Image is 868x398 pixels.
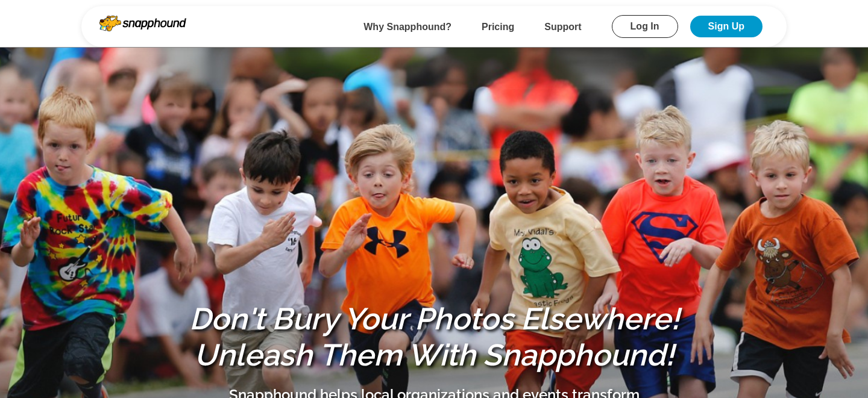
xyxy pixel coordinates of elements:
a: Sign Up [690,16,763,37]
h1: Don't Bury Your Photos Elsewhere! Unleash Them With Snapphound! [181,301,687,373]
a: Log In [612,15,678,38]
a: Why Snapphound? [363,22,451,32]
img: Snapphound Logo [99,16,186,31]
a: Pricing [482,22,514,32]
a: Support [544,22,581,32]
